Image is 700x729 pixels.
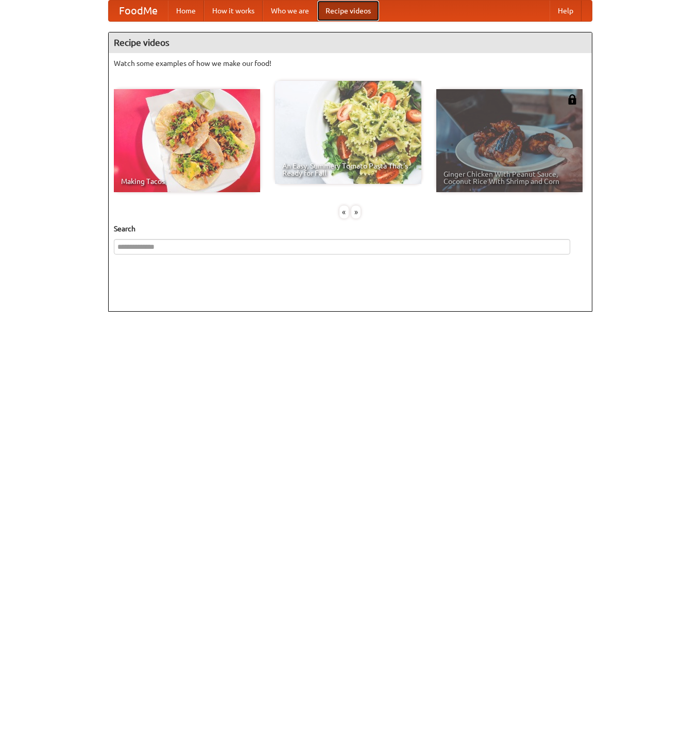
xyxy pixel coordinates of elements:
span: An Easy, Summery Tomato Pasta That's Ready for Fall [282,162,414,177]
div: « [339,206,349,218]
h4: Recipe videos [109,32,592,53]
a: Recipe videos [317,1,379,21]
a: Who we are [263,1,317,21]
img: 483408.png [567,94,577,105]
a: Making Tacos [114,89,260,192]
p: Watch some examples of how we make our food! [114,58,587,69]
span: Making Tacos [121,178,253,185]
a: Help [550,1,582,21]
a: Home [168,1,204,21]
h5: Search [114,224,587,234]
a: How it works [204,1,263,21]
div: » [351,206,361,218]
a: FoodMe [109,1,168,21]
a: An Easy, Summery Tomato Pasta That's Ready for Fall [275,81,421,184]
